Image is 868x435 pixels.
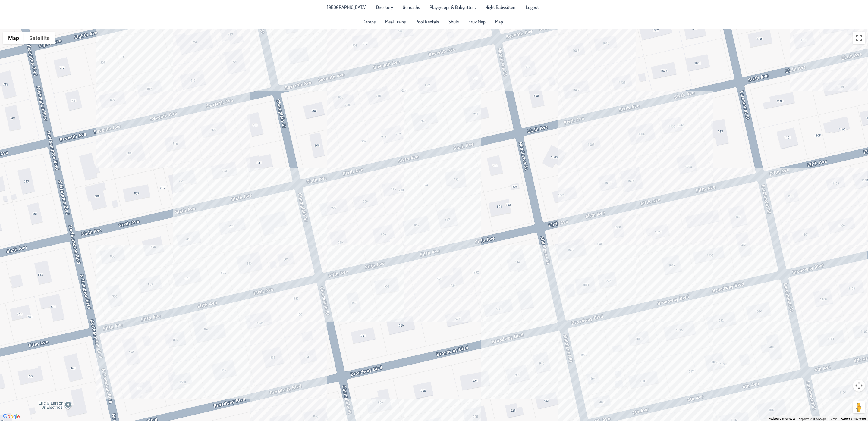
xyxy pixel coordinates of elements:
[323,2,370,12] a: [GEOGRAPHIC_DATA]
[359,17,379,27] a: Camps
[468,19,486,24] span: Eruv Map
[376,5,393,10] span: Directory
[799,417,826,421] span: Map data ©2025 Google
[853,401,865,413] button: Drag Pegman onto the map to open Street View
[830,417,837,421] a: Terms (opens in new tab)
[445,17,462,27] a: Shuls
[465,17,489,27] a: Eruv Map
[485,5,516,10] span: Night Babysitters
[399,2,423,12] a: Gemachs
[522,2,542,12] li: Logout
[429,5,476,10] span: Playgroups & Babysitters
[403,5,420,10] span: Gemachs
[415,19,439,24] span: Pool Rentals
[2,413,21,421] a: Open this area in Google Maps (opens a new window)
[853,380,865,392] button: Map camera controls
[492,17,507,27] a: Map
[2,413,21,421] img: Google
[482,2,520,12] a: Night Babysitters
[382,17,409,27] a: Meal Trains
[323,2,370,12] li: Pine Lake Park
[3,32,24,44] button: Show street map
[363,19,376,24] span: Camps
[426,2,479,12] a: Playgroups & Babysitters
[373,2,397,12] a: Directory
[448,19,459,24] span: Shuls
[327,5,366,10] span: [GEOGRAPHIC_DATA]
[412,17,442,27] a: Pool Rentals
[495,19,503,24] span: Map
[853,32,865,44] button: Toggle fullscreen view
[841,417,866,420] a: Report a map error
[526,5,539,10] span: Logout
[24,32,55,44] button: Show satellite imagery
[769,417,795,421] button: Keyboard shortcuts
[385,19,406,24] span: Meal Trains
